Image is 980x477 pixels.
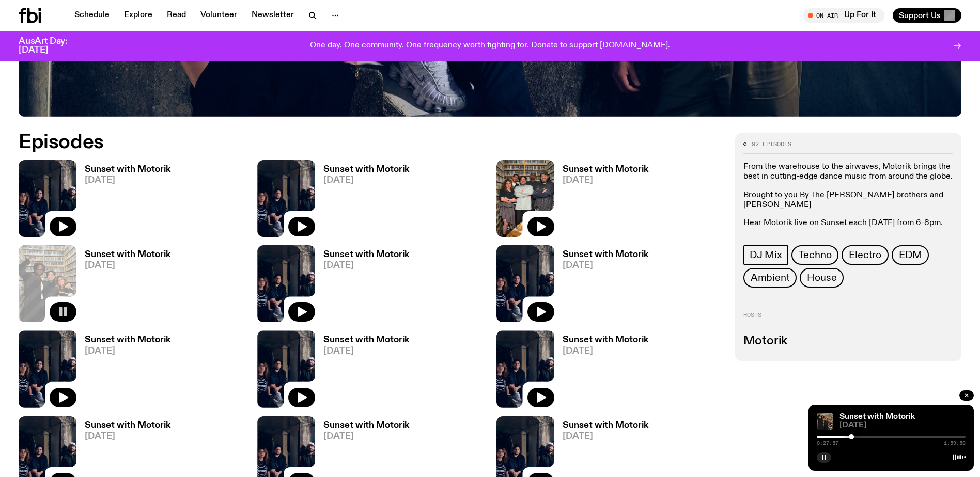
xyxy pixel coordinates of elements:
span: [DATE] [323,261,409,270]
a: Sunset with Motorik [839,412,915,421]
h2: Episodes [19,133,643,152]
span: House [807,272,836,283]
a: House [800,268,844,288]
a: Read [161,8,192,23]
button: Support Us [893,8,961,23]
button: On AirUp For It [803,8,884,23]
p: Brought to you By The [PERSON_NAME] brothers and [PERSON_NAME] [743,190,953,210]
h3: Sunset with Motorik [563,165,648,174]
a: Sunset with Motorik[DATE] [315,336,409,407]
a: DJ Mix [743,245,788,265]
a: Volunteer [194,8,243,23]
span: [DATE] [563,261,648,270]
a: Electro [842,245,889,265]
a: Schedule [68,8,116,23]
span: [DATE] [563,176,648,185]
a: Sunset with Motorik[DATE] [554,165,648,237]
span: DJ Mix [750,249,782,261]
h3: Sunset with Motorik [323,250,409,259]
span: [DATE] [563,347,648,356]
span: [DATE] [323,176,409,185]
p: From the warehouse to the airwaves, Motorik brings the best in cutting-edge dance music from arou... [743,162,953,182]
a: Sunset with Motorik[DATE] [76,250,170,322]
h3: Sunset with Motorik [323,165,409,174]
h3: Sunset with Motorik [323,421,409,430]
a: Sunset with Motorik[DATE] [554,250,648,322]
span: Ambient [751,272,790,283]
span: [DATE] [85,176,170,185]
span: [DATE] [323,347,409,356]
h3: Sunset with Motorik [563,336,648,344]
h3: Sunset with Motorik [563,421,648,430]
span: Support Us [899,11,941,20]
h2: Hosts [743,312,953,325]
p: Hear Motorik live on Sunset each [DATE] from 6-8pm. [743,218,953,228]
a: EDM [892,245,929,265]
a: Techno [791,245,839,265]
a: Sunset with Motorik[DATE] [76,336,170,407]
span: [DATE] [323,432,409,441]
a: Sunset with Motorik[DATE] [315,165,409,237]
a: Explore [118,8,159,23]
span: [DATE] [85,432,170,441]
a: Ambient [743,268,797,288]
a: Sunset with Motorik[DATE] [76,165,170,237]
span: [DATE] [839,422,966,430]
h3: AusArt Day: [DATE] [19,37,85,55]
span: 92 episodes [752,141,791,147]
span: EDM [899,249,922,261]
span: [DATE] [85,347,170,356]
span: [DATE] [563,432,648,441]
p: One day. One community. One frequency worth fighting for. Donate to support [DOMAIN_NAME]. [310,41,670,51]
span: Techno [799,249,832,261]
span: [DATE] [85,261,170,270]
h3: Sunset with Motorik [323,336,409,344]
span: 0:27:57 [817,441,838,446]
h3: Sunset with Motorik [85,336,170,344]
h3: Motorik [743,336,953,347]
h3: Sunset with Motorik [563,250,648,259]
span: 1:59:58 [944,441,966,446]
a: Sunset with Motorik[DATE] [315,250,409,322]
h3: Sunset with Motorik [85,250,170,259]
a: Sunset with Motorik[DATE] [554,336,648,407]
h3: Sunset with Motorik [85,421,170,430]
a: Newsletter [245,8,300,23]
span: Electro [849,249,881,261]
h3: Sunset with Motorik [85,165,170,174]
